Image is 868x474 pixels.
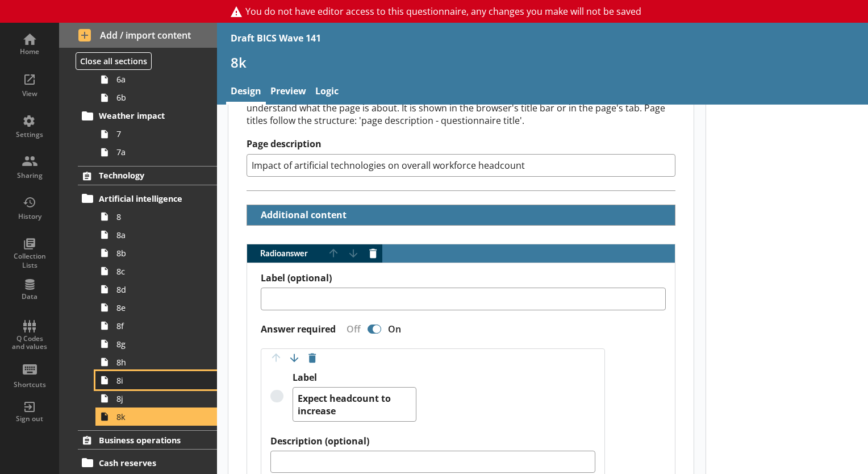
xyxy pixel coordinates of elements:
button: Additional content [252,205,349,225]
a: 8a [95,226,217,244]
a: Logic [311,80,343,105]
a: 8 [95,207,217,226]
div: Draft BICS Wave 141 [231,32,321,44]
button: Delete answer [364,244,382,263]
a: Weather impact [78,107,217,125]
span: 8i [116,375,202,386]
a: Cash reserves [78,454,217,472]
label: Page description [247,138,675,150]
div: Sign out [10,414,49,423]
div: Data [10,292,49,301]
div: Settings [10,130,49,139]
a: 8h [95,353,217,371]
span: Technology [99,170,197,181]
div: Shortcuts [10,380,49,389]
span: 8a [116,230,202,240]
label: Description (optional) [270,435,595,447]
a: Business operations [78,430,217,450]
span: 7a [116,147,202,157]
li: Weather impact77a [83,107,217,161]
a: 8g [95,335,217,353]
label: Label [293,372,416,384]
div: The page title is the first thing read by screen readers and helps users of assistive technology ... [247,89,675,127]
span: 8k [116,411,202,422]
span: 8f [116,321,202,331]
span: 7 [116,128,202,139]
div: Home [10,47,49,56]
a: 7a [95,143,217,161]
button: Move option down [285,349,303,367]
div: Q Codes and values [10,335,49,351]
textarea: Expect headcount to increase [293,387,416,422]
a: Technology [78,166,217,185]
a: 7 [95,125,217,143]
div: Collection Lists [10,252,49,269]
li: TechnologyArtificial intelligence88a8b8c8d8e8f8g8h8i8j8k [59,166,217,426]
a: 6a [95,70,217,89]
div: View [10,89,49,98]
button: Close all sections [76,52,152,70]
span: 8j [116,393,202,404]
a: 8d [95,280,217,298]
button: Delete option [303,349,322,367]
button: Add / import content [59,23,217,48]
span: Radio answer [247,250,324,257]
span: Business operations [99,435,197,446]
span: Add / import content [78,29,198,41]
span: 6a [116,74,202,85]
div: On [383,323,410,335]
span: 8h [116,357,202,368]
div: Sharing [10,171,49,180]
a: 8k [95,408,217,426]
span: 8g [116,339,202,350]
a: Artificial intelligence [78,189,217,207]
span: 8c [116,266,202,277]
span: 8b [116,248,202,259]
li: Artificial intelligence88a8b8c8d8e8f8g8h8i8j8k [83,189,217,426]
a: 8j [95,389,217,408]
a: 8i [95,371,217,389]
a: 8b [95,244,217,262]
a: Preview [266,80,311,105]
a: 6b [95,89,217,107]
div: Off [337,323,365,335]
span: 6b [116,92,202,103]
span: 8d [116,284,202,295]
a: 8c [95,262,217,280]
span: 8 [116,211,202,222]
label: Label (optional) [261,272,666,284]
span: Weather impact [99,110,197,121]
span: Cash reserves [99,458,197,468]
span: 8e [116,302,202,313]
label: Answer required [261,323,336,335]
a: Design [226,80,266,105]
span: Artificial intelligence [99,193,197,204]
div: History [10,212,49,221]
h1: 8k [231,53,854,71]
a: 8e [95,298,217,317]
a: 8f [95,317,217,335]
